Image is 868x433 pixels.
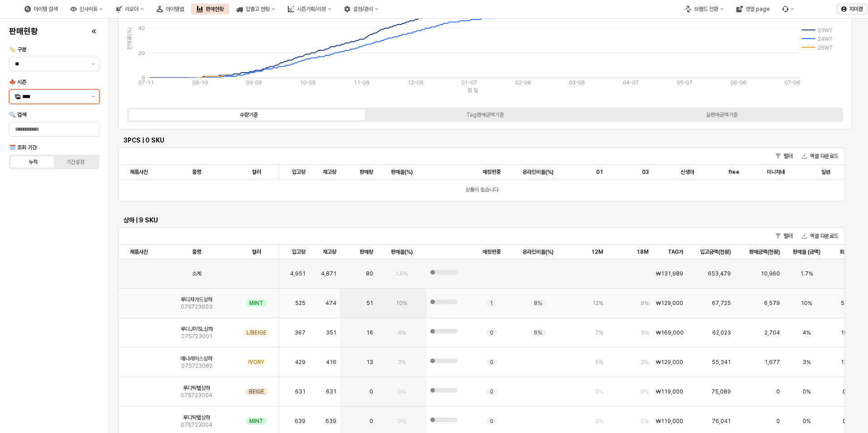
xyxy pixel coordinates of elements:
span: 0% [398,418,406,425]
div: 리오더 [125,6,138,12]
span: 367 [295,329,306,336]
main: App Frame [109,19,868,433]
span: 10,960 [761,270,780,277]
button: 필터 [772,231,796,241]
span: 재고량 [323,248,336,256]
span: 631 [326,388,336,395]
span: 판매율 (금액) [793,248,820,256]
span: MINT [249,300,263,307]
button: 아이템 검색 [19,4,63,15]
span: 6,579 [764,300,780,307]
span: 429 [295,359,306,366]
div: 입출고 현황 [246,6,270,12]
span: 07S723004 [181,392,212,399]
span: 3% [803,359,811,366]
button: 판매현황 [191,4,229,15]
span: 4,951 [290,270,306,277]
span: 5% [595,359,603,366]
span: 애나레이스상하 [181,355,212,362]
span: TAG가 [668,248,683,256]
button: 입출고 현황 [231,4,281,15]
div: 설정/관리 [353,6,373,12]
span: 0% [641,388,649,395]
span: 07S723004 [181,421,212,428]
span: 9% [641,300,649,307]
span: BEIGE [249,388,264,395]
button: 영업 page [731,4,775,15]
div: 브랜드 전환 [694,6,718,12]
span: 13% [841,359,852,366]
span: 55% [841,300,853,307]
span: 1.6% [395,270,408,277]
button: 인사이트 [65,4,108,15]
span: 컬러 [252,248,261,256]
span: 0 [490,388,493,395]
span: 0% [398,388,406,395]
span: 0 [370,388,373,395]
span: 0 [490,359,493,366]
span: 416 [326,359,336,366]
span: 재고량 [323,168,336,176]
span: 12% [592,300,603,307]
span: 639 [295,418,306,425]
span: ₩119,000 [656,418,683,425]
span: 매장편중 [483,168,501,176]
h6: 상하 | 9 SKU [123,216,840,224]
span: 품명 [192,248,201,256]
span: 회수율 [840,248,853,256]
div: Tag판매금액기준 [466,112,504,118]
span: 루디탁텔상하 [183,384,210,392]
span: ₩129,000 [656,359,683,366]
div: 설정/관리 [339,4,384,15]
button: 브랜드 전환 [680,4,729,15]
button: 엑셀 다운로드 [798,231,842,241]
span: 2,704 [764,329,780,336]
p: 지미경 [849,5,863,13]
div: 아이템 검색 [34,6,58,12]
span: 62,023 [712,329,731,336]
button: 아이템맵 [151,4,189,15]
label: 누적 [12,158,54,166]
span: 루디탁텔상하 [183,414,210,421]
span: 판매금액(천원) [749,248,780,256]
span: 온라인비율(%) [523,168,553,176]
span: 컬러 [252,168,261,176]
span: 입고금액(천원) [700,248,731,256]
span: 판매율(%) [391,168,413,176]
span: 3% [641,329,649,336]
label: 실판매금액기준 [603,111,840,119]
button: 제안 사항 표시 [88,57,99,71]
span: 631 [295,388,306,395]
div: 실판매금액기준 [706,112,738,118]
span: 18M [636,248,649,256]
span: 75,089 [711,388,731,395]
span: 1 [490,300,493,307]
span: 351 [326,329,336,336]
span: 0 [776,388,780,395]
span: 판매량 [360,168,373,176]
span: 7% [595,329,603,336]
span: 루디쟈가드상하 [181,296,212,303]
span: 🔍 검색 [9,112,26,118]
span: 10% [801,300,812,307]
span: 🏷️ 구분 [9,46,26,53]
div: 시즌기획/리뷰 [297,6,326,12]
label: 기간설정 [54,158,97,166]
span: 1,677 [764,359,780,366]
div: 판매현황 [206,6,224,12]
span: 3% [398,359,406,366]
button: 리오더 [110,4,149,15]
span: 매장편중 [483,248,501,256]
span: ₩119,000 [656,388,683,395]
span: 0% [803,418,811,425]
h4: 판매현황 [9,27,38,36]
span: 4% [398,329,406,336]
span: 19% [841,329,852,336]
button: 지미경 [837,4,867,15]
span: 일반 [821,168,830,176]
